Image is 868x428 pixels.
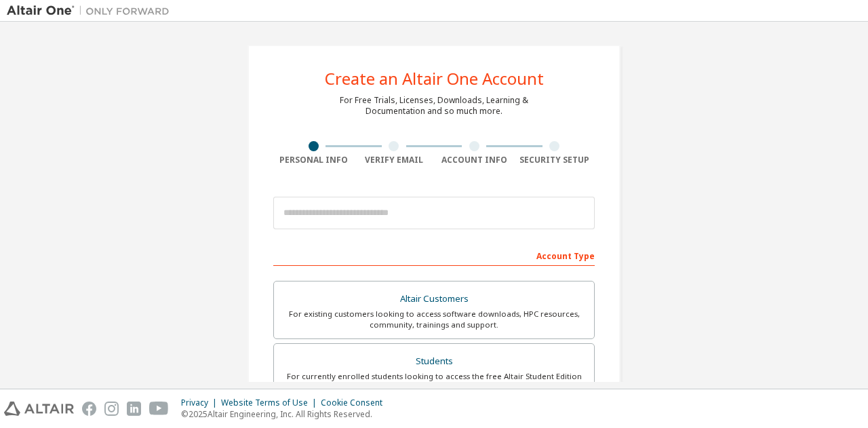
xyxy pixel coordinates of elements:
[434,155,515,166] div: Account Info
[282,371,586,393] div: For currently enrolled students looking to access the free Altair Student Edition bundle and all ...
[282,309,586,330] div: For existing customers looking to access software downloads, HPC resources, community, trainings ...
[340,95,528,117] div: For Free Trials, Licenses, Downloads, Learning & Documentation and so much more.
[515,155,595,166] div: Security Setup
[7,4,176,18] img: Altair One
[104,402,119,416] img: instagram.svg
[282,352,586,371] div: Students
[282,290,586,309] div: Altair Customers
[354,155,435,166] div: Verify Email
[181,408,391,420] p: © 2025 Altair Engineering, Inc. All Rights Reserved.
[321,397,391,408] div: Cookie Consent
[4,402,74,416] img: altair_logo.svg
[149,402,169,416] img: youtube.svg
[273,155,354,166] div: Personal Info
[127,402,141,416] img: linkedin.svg
[273,244,595,266] div: Account Type
[221,397,321,408] div: Website Terms of Use
[82,402,96,416] img: facebook.svg
[325,71,544,87] div: Create an Altair One Account
[181,397,221,408] div: Privacy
